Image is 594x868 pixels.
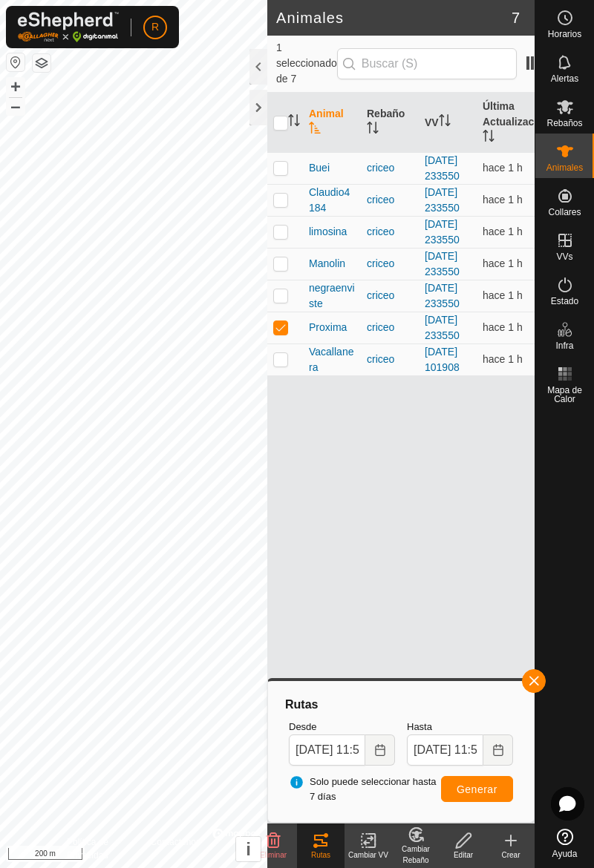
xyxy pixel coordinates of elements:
[425,186,460,214] a: [DATE] 233550
[483,321,523,333] span: 20 ago 2025, 10:46
[289,775,441,803] span: Solo puede seleccionar hasta 7 días
[425,250,460,277] a: [DATE] 233550
[548,208,581,217] span: Collares
[276,40,337,87] span: 1 seleccionado de 7
[297,849,345,861] div: Rutas
[556,252,572,261] span: VVs
[512,7,520,29] span: 7
[483,289,523,301] span: 20 ago 2025, 10:46
[483,734,513,766] button: Choose Date
[367,320,413,335] div: criceo
[483,353,523,365] span: 20 ago 2025, 10:46
[309,224,347,240] span: limosina
[367,224,413,240] div: criceo
[7,97,25,115] button: –
[483,226,523,237] span: 20 ago 2025, 10:46
[551,74,578,83] span: Alertas
[425,314,460,341] a: [DATE] 233550
[367,124,379,136] p-sorticon: Activar para ordenar
[151,19,159,35] span: R
[546,163,583,172] span: Animales
[425,218,460,246] a: [DATE] 233550
[283,696,519,714] div: Rutas
[337,48,517,79] input: Buscar (S)
[276,9,512,27] h2: Animales
[289,720,395,734] label: Desde
[483,194,523,206] span: 20 ago 2025, 10:46
[345,849,392,861] div: Cambiar VV
[539,386,590,404] span: Mapa de Calor
[67,835,133,862] a: Política de Privacidad
[483,132,495,144] p-sorticon: Activar para ordenar
[309,160,330,176] span: Buei
[309,344,355,375] span: Vacallanera
[367,256,413,272] div: criceo
[407,720,513,734] label: Hasta
[309,185,355,216] span: Claudio4184
[365,734,395,766] button: Choose Date
[548,30,581,39] span: Horarios
[18,12,119,42] img: Logo Gallagher
[288,116,300,128] p-sorticon: Activar para ordenar
[309,280,355,312] span: negraenviste
[425,346,460,373] a: [DATE] 101908
[425,282,460,309] a: [DATE] 233550
[236,837,261,861] button: i
[7,53,25,71] button: Restablecer Mapa
[457,783,497,795] span: Generar
[367,288,413,303] div: criceo
[552,849,578,858] span: Ayuda
[309,320,347,335] span: Proxima
[7,78,25,96] button: +
[487,849,535,861] div: Crear
[483,257,523,269] span: 20 ago 2025, 10:46
[309,124,321,136] p-sorticon: Activar para ordenar
[551,297,578,306] span: Estado
[441,776,513,802] button: Generar
[309,256,345,272] span: Manolin
[367,160,413,176] div: criceo
[392,844,440,866] div: Cambiar Rebaño
[439,116,451,128] p-sorticon: Activar para ordenar
[425,154,460,182] a: [DATE] 233550
[151,835,200,862] a: Contáctenos
[419,93,477,153] th: VV
[477,93,535,153] th: Última Actualización
[555,341,573,350] span: Infra
[483,162,523,174] span: 20 ago 2025, 10:46
[535,823,594,864] a: Ayuda
[361,93,419,153] th: Rebaño
[440,849,487,861] div: Editar
[303,93,361,153] th: Animal
[367,352,413,367] div: criceo
[260,851,287,859] span: Eliminar
[33,54,50,72] button: Capas del Mapa
[367,192,413,208] div: criceo
[246,839,251,859] span: i
[546,119,582,128] span: Rebaños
